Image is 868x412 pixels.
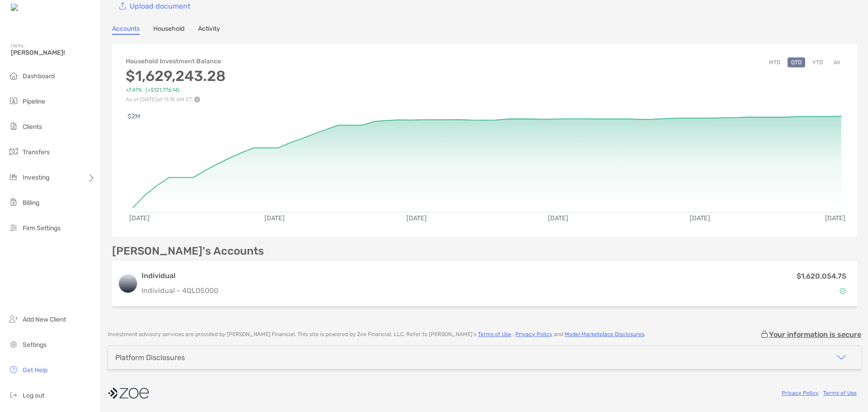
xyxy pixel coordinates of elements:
[146,87,179,94] span: ( +$121,776.14 )
[194,96,200,103] img: Performance Info
[23,72,55,80] span: Dashboard
[23,98,45,105] span: Pipeline
[142,285,218,296] p: Individual - 4QL05000
[8,313,19,324] img: add_new_client icon
[108,331,646,338] p: Investment advisory services are provided by [PERSON_NAME] Financial . This site is powered by Zo...
[8,70,19,81] img: dashboard icon
[264,214,285,222] text: [DATE]
[836,352,847,363] img: icon arrow
[769,330,861,339] p: Your information is secure
[126,67,226,85] h3: $1,629,243.28
[406,214,427,222] text: [DATE]
[23,392,44,399] span: Log out
[108,383,149,403] img: company logo
[8,339,19,350] img: settings icon
[830,57,844,67] button: All
[23,316,66,323] span: Add New Client
[809,57,826,67] button: YTD
[153,25,184,35] a: Household
[515,331,552,337] a: Privacy Policy
[565,331,644,337] a: Model Marketplace Disclosures
[548,214,568,222] text: [DATE]
[119,275,137,293] img: logo account
[8,197,19,208] img: billing icon
[112,246,264,257] p: [PERSON_NAME]'s Accounts
[23,366,47,374] span: Get Help
[11,49,95,57] span: [PERSON_NAME]!
[8,95,19,106] img: pipeline icon
[690,214,710,222] text: [DATE]
[8,389,19,400] img: logout icon
[129,214,150,222] text: [DATE]
[782,390,819,396] a: Privacy Policy
[797,270,846,282] p: $1,620,054.75
[765,57,784,67] button: MTD
[198,25,220,35] a: Activity
[8,364,19,375] img: get-help icon
[112,25,140,35] a: Accounts
[126,87,142,94] span: +7.47%
[825,214,845,222] text: [DATE]
[23,341,47,349] span: Settings
[23,174,49,181] span: Investing
[8,171,19,182] img: investing icon
[788,57,805,67] button: QTD
[142,270,218,281] h3: Individual
[823,390,857,396] a: Terms of Use
[126,57,226,65] h4: Household Investment Balance
[127,113,140,120] text: $2M
[126,96,226,103] p: As of [DATE] at 11:15 AM ET
[23,224,61,232] span: Firm Settings
[8,222,19,233] img: firm-settings icon
[840,288,846,294] img: Account Status icon
[23,199,39,207] span: Billing
[23,148,50,156] span: Transfers
[119,2,126,10] img: button icon
[115,353,185,362] div: Platform Disclosures
[23,123,42,131] span: Clients
[8,146,19,157] img: transfers icon
[11,4,49,12] img: Zoe Logo
[8,121,19,132] img: clients icon
[478,331,511,337] a: Terms of Use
